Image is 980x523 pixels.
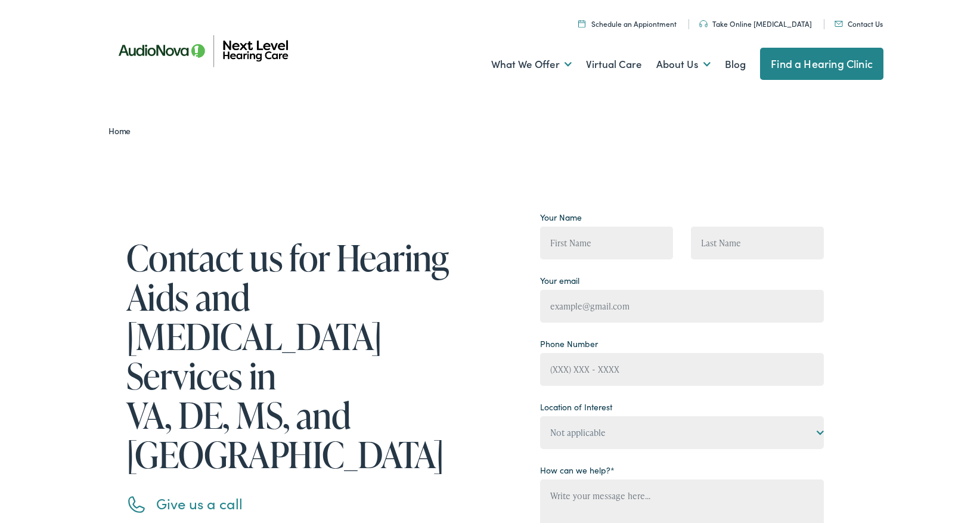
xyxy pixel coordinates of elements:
[540,211,582,224] label: Your Name
[656,42,711,86] a: About Us
[491,42,572,86] a: What We Offer
[835,18,883,29] a: Contact Us
[540,464,615,476] label: How can we help?
[725,42,746,86] a: Blog
[540,338,598,350] label: Phone Number
[578,18,677,29] a: Schedule an Appiontment
[156,495,460,512] h3: Give us a call
[108,125,137,137] a: Home
[699,20,708,27] img: An icon symbolizing headphones, colored in teal, suggests audio-related services or features.
[126,238,460,474] h1: Contact us for Hearing Aids and [MEDICAL_DATA] Services in VA, DE, MS, and [GEOGRAPHIC_DATA]
[540,274,579,287] label: Your email
[699,18,812,29] a: Take Online [MEDICAL_DATA]
[760,48,883,80] a: Find a Hearing Clinic
[540,227,673,259] input: First Name
[540,290,824,323] input: example@gmail.com
[540,401,612,413] label: Location of Interest
[540,353,824,386] input: (XXX) XXX - XXXX
[835,21,843,27] img: An icon representing mail communication is presented in a unique teal color.
[586,42,642,86] a: Virtual Care
[691,227,824,259] input: Last Name
[578,20,585,27] img: Calendar icon representing the ability to schedule a hearing test or hearing aid appointment at N...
